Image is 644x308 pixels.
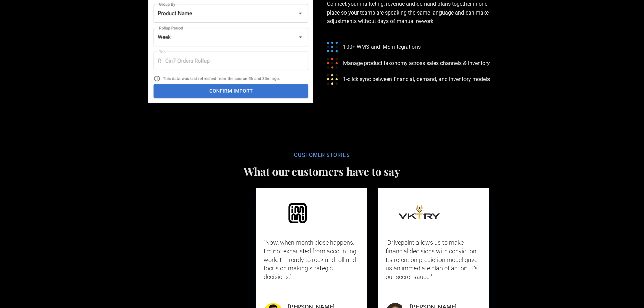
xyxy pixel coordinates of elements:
[343,75,490,84] p: 1-click sync between financial, demand, and inventory models
[343,59,490,67] p: Manage product taxonomy across sales channels & inventory
[343,43,421,51] p: 100+ WMS and IMS integrations
[264,238,359,281] p: “Now, when month close happens, I’m not exhausted from accounting work. I’m ready to rock and rol...
[197,165,447,177] h2: What our customers have to say
[386,238,481,281] p: "Drivepoint allows us to make financial decisions with conviction. Its retention prediction model...
[150,152,494,159] div: CUSTOMER STORIes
